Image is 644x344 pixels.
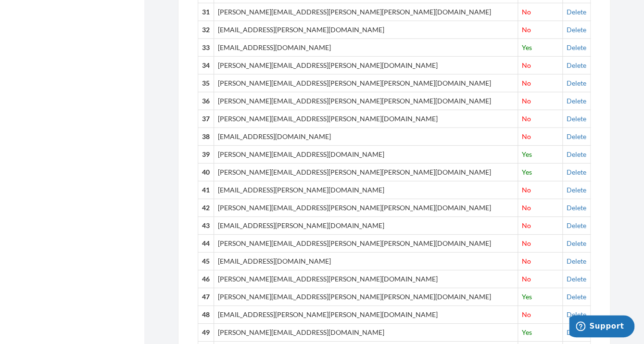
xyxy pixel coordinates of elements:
[522,8,531,16] span: No
[214,288,518,306] td: [PERSON_NAME][EMAIL_ADDRESS][PERSON_NAME][PERSON_NAME][DOMAIN_NAME]
[567,79,586,87] a: Delete
[567,168,586,176] a: Delete
[198,38,214,56] th: 33
[567,25,586,34] a: Delete
[198,127,214,145] th: 38
[214,234,518,252] td: [PERSON_NAME][EMAIL_ADDRESS][PERSON_NAME][PERSON_NAME][DOMAIN_NAME]
[522,25,531,34] span: No
[522,221,531,229] span: No
[214,38,518,56] td: [EMAIL_ADDRESS][DOMAIN_NAME]
[567,293,586,301] a: Delete
[198,234,214,252] th: 44
[198,252,214,270] th: 45
[522,293,532,301] span: Yes
[567,8,586,16] a: Delete
[522,79,531,87] span: No
[567,43,586,51] a: Delete
[198,306,214,323] th: 48
[198,56,214,74] th: 34
[567,239,586,247] a: Delete
[522,310,531,319] span: No
[522,115,531,123] span: No
[522,204,531,212] span: No
[198,217,214,234] th: 43
[214,21,518,38] td: [EMAIL_ADDRESS][PERSON_NAME][DOMAIN_NAME]
[214,110,518,127] td: [PERSON_NAME][EMAIL_ADDRESS][PERSON_NAME][DOMAIN_NAME]
[522,186,531,194] span: No
[214,74,518,92] td: [PERSON_NAME][EMAIL_ADDRESS][PERSON_NAME][PERSON_NAME][DOMAIN_NAME]
[567,150,586,158] a: Delete
[567,328,586,336] a: Delete
[214,323,518,341] td: [PERSON_NAME][EMAIL_ADDRESS][DOMAIN_NAME]
[522,43,532,51] span: Yes
[198,288,214,306] th: 47
[214,56,518,74] td: [PERSON_NAME][EMAIL_ADDRESS][PERSON_NAME][DOMAIN_NAME]
[214,92,518,110] td: [PERSON_NAME][EMAIL_ADDRESS][PERSON_NAME][PERSON_NAME][DOMAIN_NAME]
[198,145,214,163] th: 39
[214,3,518,21] td: [PERSON_NAME][EMAIL_ADDRESS][PERSON_NAME][PERSON_NAME][DOMAIN_NAME]
[198,74,214,92] th: 35
[214,217,518,234] td: [EMAIL_ADDRESS][PERSON_NAME][DOMAIN_NAME]
[214,270,518,288] td: [PERSON_NAME][EMAIL_ADDRESS][PERSON_NAME][DOMAIN_NAME]
[567,257,586,265] a: Delete
[214,199,518,217] td: [PERSON_NAME][EMAIL_ADDRESS][PERSON_NAME][PERSON_NAME][DOMAIN_NAME]
[567,275,586,283] a: Delete
[214,306,518,323] td: [EMAIL_ADDRESS][PERSON_NAME][PERSON_NAME][DOMAIN_NAME]
[198,110,214,127] th: 37
[567,186,586,194] a: Delete
[214,127,518,145] td: [EMAIL_ADDRESS][DOMAIN_NAME]
[198,92,214,110] th: 36
[522,132,531,140] span: No
[522,239,531,247] span: No
[522,328,532,336] span: Yes
[214,181,518,199] td: [EMAIL_ADDRESS][PERSON_NAME][DOMAIN_NAME]
[198,21,214,38] th: 32
[198,163,214,181] th: 40
[567,132,586,140] a: Delete
[567,310,586,319] a: Delete
[522,275,531,283] span: No
[567,221,586,229] a: Delete
[522,97,531,105] span: No
[522,61,531,69] span: No
[522,150,532,158] span: Yes
[198,199,214,217] th: 42
[214,252,518,270] td: [EMAIL_ADDRESS][DOMAIN_NAME]
[198,3,214,21] th: 31
[522,257,531,265] span: No
[567,115,586,123] a: Delete
[214,145,518,163] td: [PERSON_NAME][EMAIL_ADDRESS][DOMAIN_NAME]
[567,61,586,69] a: Delete
[214,163,518,181] td: [PERSON_NAME][EMAIL_ADDRESS][PERSON_NAME][PERSON_NAME][DOMAIN_NAME]
[198,181,214,199] th: 41
[522,168,532,176] span: Yes
[569,315,634,339] iframe: Opens a widget where you can chat to one of our agents
[567,97,586,105] a: Delete
[198,270,214,288] th: 46
[198,323,214,341] th: 49
[567,204,586,212] a: Delete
